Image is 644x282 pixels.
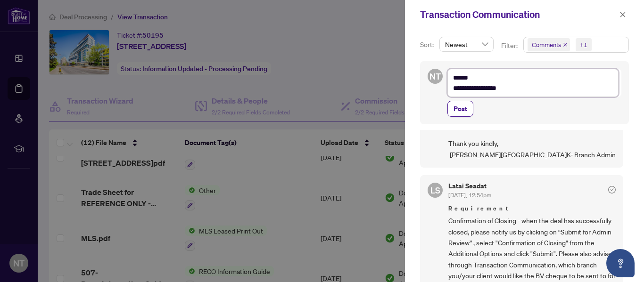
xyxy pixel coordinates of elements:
p: Filter: [501,40,519,51]
div: +1 [580,40,587,49]
span: check-circle [608,186,616,193]
div: Transaction Communication [420,8,617,22]
span: NT [429,70,441,83]
span: Requirement [448,204,616,213]
button: Open asap [606,249,635,277]
span: [DATE], 12:54pm [448,192,491,199]
span: Newest [445,37,488,51]
span: close [563,42,568,47]
span: Comments [532,40,561,49]
button: Post [447,101,473,117]
p: Sort: [420,40,436,50]
span: LS [430,184,440,197]
span: Comments [528,38,570,51]
span: Post [454,101,467,116]
h5: Latai Seadat [448,183,491,189]
span: close [619,11,626,18]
